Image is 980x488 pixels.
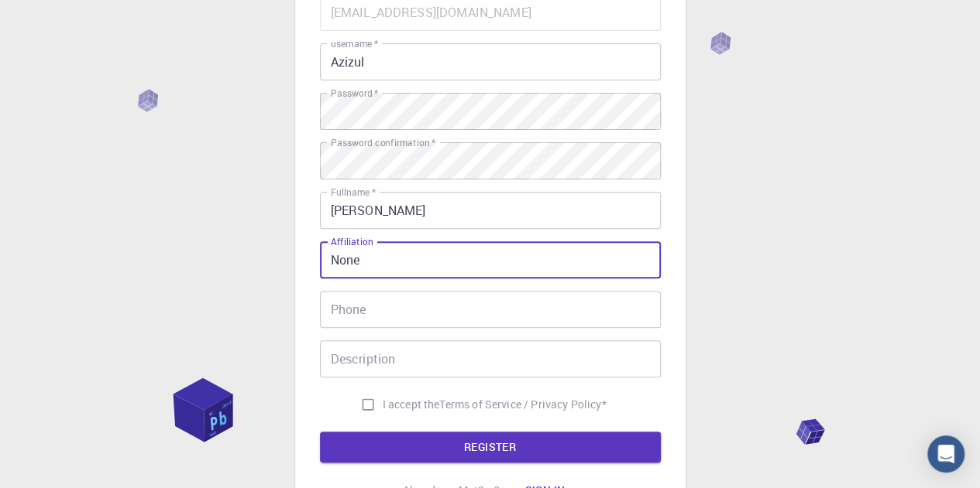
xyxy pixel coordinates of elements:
[383,397,440,412] span: I accept the
[439,397,606,412] p: Terms of Service / Privacy Policy *
[331,87,378,100] label: Password
[331,235,373,248] label: Affiliation
[331,186,376,199] label: Fullname
[320,432,661,462] button: REGISTER
[331,136,435,149] label: Password confirmation
[439,397,606,412] a: Terms of Service / Privacy Policy*
[331,37,378,50] label: username
[927,435,965,473] div: Open Intercom Messenger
